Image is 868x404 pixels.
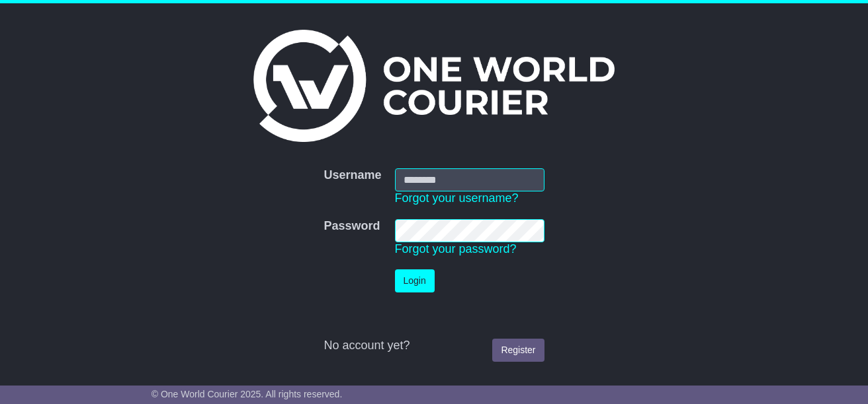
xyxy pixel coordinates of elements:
[492,339,544,362] a: Register
[395,269,435,292] button: Login
[324,339,544,353] div: No account yet?
[324,219,380,234] label: Password
[324,168,381,183] label: Username
[395,242,517,255] a: Forgot your password?
[395,191,519,205] a: Forgot your username?
[152,389,343,399] span: © One World Courier 2025. All rights reserved.
[253,30,615,142] img: One World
